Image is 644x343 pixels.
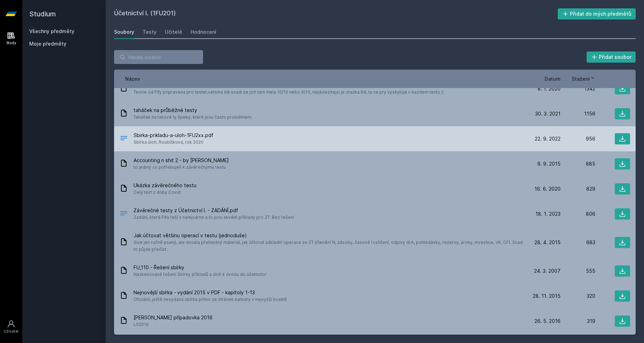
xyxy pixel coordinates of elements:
[134,296,287,303] span: Oficiální, ještě nevydaná sbírka přímo ze stránek katedry v nejvyšší kvalitě
[561,318,595,325] div: 319
[114,25,134,39] a: Soubory
[4,329,18,334] div: Uživatel
[134,164,229,171] span: to jediný co potřebuješ k závěrečnýmu testu
[165,29,182,35] div: Učitelé
[561,85,595,92] div: 1342
[143,25,156,39] a: Testy
[538,85,561,92] span: 8. 1. 2020
[534,185,561,192] span: 16. 6. 2020
[125,75,140,82] button: Název
[561,239,595,246] div: 683
[134,189,196,196] span: Celý test z doby Covid
[134,214,294,221] span: Zadání, které Fifa řeší v nalejvárne a to jsou skvělé příklady pro ZT. Bez řešení
[587,51,636,63] button: Přidat soubor
[1,28,21,49] a: Study
[536,210,561,217] span: 18. 1. 2023
[537,160,561,167] span: 9. 9. 2015
[572,75,590,82] span: Stažení
[29,28,74,34] a: Všechny předměty
[134,89,443,96] span: Teorie od Fify pripravena pro tester,vetsina lidi uvadi ze jich tam mela 10/10 nebo 9/10, nejdule...
[134,321,212,328] span: LS2016
[545,75,561,82] button: Datum
[561,185,595,192] div: 829
[134,289,287,296] span: Nejnovější sbírka - vydání 2015 v PDF - kapitoly 1-13
[533,293,561,300] span: 28. 11. 2015
[191,25,216,39] a: Hodnocení
[558,8,636,19] button: Přidat do mých předmětů
[114,29,134,35] div: Soubory
[561,160,595,167] div: 885
[534,239,561,246] span: 28. 4. 2015
[561,110,595,117] div: 1156
[561,135,595,142] div: 956
[535,135,561,142] span: 22. 9. 2022
[143,29,156,35] div: Testy
[134,107,252,114] span: taháček na průběžné testy
[134,314,212,321] span: [PERSON_NAME] případovka 2016
[134,239,523,253] span: Sice jen ručně psaný, ale docela přehledný materiál, jak účtovat základní operace ze ZT (členění ...
[114,8,558,19] h2: Účetnictví I. (1FU201)
[134,232,523,239] span: Jak účtovat většinu operací v testu (jednoduše)
[165,25,182,39] a: Učitelé
[535,110,561,117] span: 30. 3. 2021
[561,268,595,274] div: 555
[191,29,216,35] div: Hodnocení
[1,316,21,337] a: Uživatel
[534,318,561,325] span: 26. 5. 2016
[114,50,203,64] input: Hledej soubor
[561,210,595,217] div: 806
[134,207,294,214] span: Závěrečné testy z Účetnictví I. - ZADÁNÍ.pdf
[534,268,561,274] span: 24. 3. 2007
[6,40,16,46] div: Study
[134,132,214,139] span: Sbirka-prikladu-a-uloh-1FU2xx.pdf
[134,114,252,121] span: Taháček na takové ty špeky, které jsou často problémem.
[134,139,214,146] span: Sbírka úloh, Roubíčková, rok 2020
[134,157,229,164] span: Accounting n shit 2 - by [PERSON_NAME]
[561,293,595,300] div: 320
[134,182,196,189] span: Ukázka závěrečného testu
[134,271,266,278] span: Naskenované řešení Sbírky příkladů a úloh k úvodu do účetnictví
[120,209,128,219] div: PDF
[134,264,266,271] span: FU_110 - Řešení sbírky
[29,40,66,47] span: Moje předměty
[120,134,128,144] div: PDF
[572,75,595,82] button: Stažení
